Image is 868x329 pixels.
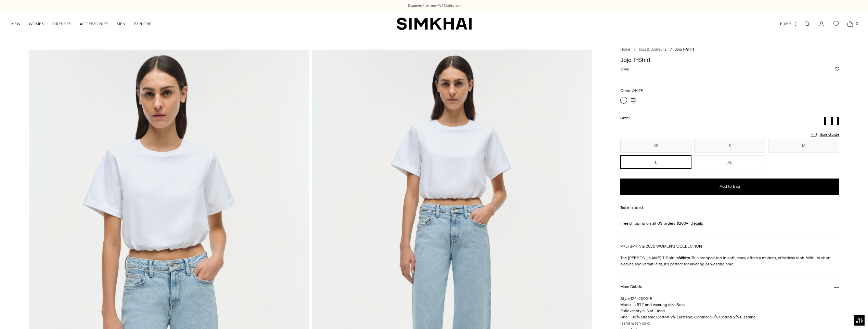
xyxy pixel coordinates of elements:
span: Jojo T-Shirt [675,47,694,52]
span: 0 [854,21,860,27]
a: MEN [117,16,126,31]
div: / [634,47,636,53]
span: €140 [620,66,629,72]
a: EXPLORE [134,16,152,31]
button: Add to Bag [620,179,839,195]
h1: Jojo T-Shirt [620,57,839,63]
strong: White. [679,255,691,260]
nav: breadcrumbs [620,47,839,53]
button: XL [694,155,765,169]
h3: More Details [620,285,642,289]
a: SIMKHAI [397,17,472,30]
span: WHITE [632,89,643,93]
a: Discover the new Fall Collection [408,3,461,9]
a: Tops & Bodysuits [638,47,666,52]
a: Open search modal [800,17,814,31]
a: Home [620,47,630,52]
div: Free shipping on all US orders $200+ [620,220,839,226]
a: WOMEN [29,16,44,31]
div: Tax included. [620,205,839,211]
label: Color: [620,88,643,94]
a: ACCESSORIES [80,16,108,31]
a: Details [690,220,703,226]
button: L [620,155,691,169]
button: M [768,139,839,153]
span: L [629,116,631,120]
span: Add to Bag [720,184,740,189]
button: XS [620,139,691,153]
button: S [694,139,765,153]
a: Wishlist [829,17,843,31]
button: EUR € [780,16,798,31]
a: Go to the account page [815,17,828,31]
a: PRE-SPRING 2025 WOMEN'S COLLECTION [620,244,702,249]
button: More Details [620,278,839,296]
a: NEW [11,16,21,31]
a: Open cart modal [843,17,857,31]
button: Add to Wishlist [835,67,839,71]
label: Size: [620,115,631,121]
a: DRESSES [53,16,72,31]
a: Size Guide [810,130,839,139]
div: / [670,47,672,53]
p: The [PERSON_NAME] T-Shirt in This cropped top in soft jersey offers a modern, effortless look. Wi... [620,255,839,267]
